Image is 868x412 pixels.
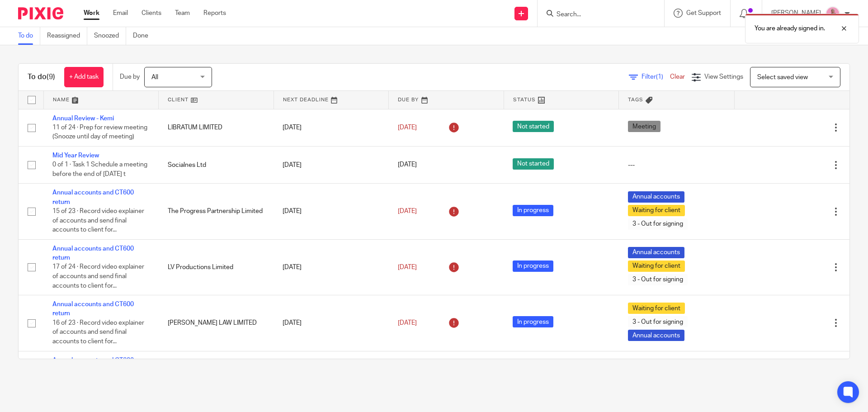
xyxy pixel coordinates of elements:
[47,27,87,45] a: Reassigned
[642,74,670,80] span: Filter
[628,247,684,258] span: Annual accounts
[203,9,226,18] a: Reports
[64,67,104,87] a: + Add task
[513,158,554,170] span: Not started
[159,184,274,239] td: The Progress Partnership Limited
[18,7,63,19] img: Pixie
[628,191,684,203] span: Annual accounts
[159,239,274,295] td: LV Productions Limited
[84,9,99,18] a: Work
[398,208,417,214] span: [DATE]
[398,124,417,131] span: [DATE]
[52,162,147,178] span: 0 of 1 · Task 1 Schedule a meeting before the end of [DATE] t
[28,72,55,82] h1: To do
[628,359,684,370] span: Annual accounts
[757,74,808,81] span: Select saved view
[133,27,155,45] a: Done
[52,124,147,140] span: 11 of 24 · Prep for review meeting (Snooze until day of meeting)
[755,24,825,33] p: You are already signed in.
[628,205,685,216] span: Waiting for client
[113,9,128,18] a: Email
[826,6,840,21] img: Bio%20-%20Kemi%20.png
[274,146,389,183] td: [DATE]
[274,109,389,146] td: [DATE]
[628,218,688,230] span: 3 - Out for signing
[274,239,389,295] td: [DATE]
[628,316,688,327] span: 3 - Out for signing
[142,9,161,18] a: Clients
[52,208,144,233] span: 15 of 23 · Record video explainer of accounts and send final accounts to client for...
[274,351,389,407] td: [DATE]
[628,303,685,314] span: Waiting for client
[656,74,663,80] span: (1)
[159,351,274,407] td: MUSIC INDUSTRIES ASSOCIATION
[513,205,553,216] span: In progress
[398,162,417,168] span: [DATE]
[52,320,144,345] span: 16 of 23 · Record video explainer of accounts and send final accounts to client for...
[94,27,126,45] a: Snoozed
[52,357,134,373] a: Annual accounts and CT600 return
[513,121,554,132] span: Not started
[274,184,389,239] td: [DATE]
[274,295,389,351] td: [DATE]
[52,301,134,317] a: Annual accounts and CT600 return
[159,295,274,351] td: [PERSON_NAME] LAW LIMITED
[120,72,140,81] p: Due by
[52,189,134,205] a: Annual accounts and CT600 return
[151,74,158,81] span: All
[628,330,684,341] span: Annual accounts
[513,260,553,272] span: In progress
[159,109,274,146] td: LIBRATUM LIMITED
[52,115,114,122] a: Annual Review - Kemi
[47,73,55,81] span: (9)
[628,260,685,272] span: Waiting for client
[52,246,134,261] a: Annual accounts and CT600 return
[628,121,660,132] span: Meeting
[52,264,144,289] span: 17 of 24 · Record video explainer of accounts and send final accounts to client for...
[398,320,417,326] span: [DATE]
[159,146,274,183] td: Socialnes Ltd
[628,161,726,170] div: ---
[398,264,417,270] span: [DATE]
[18,27,40,45] a: To do
[175,9,190,18] a: Team
[513,316,553,327] span: In progress
[628,274,688,285] span: 3 - Out for signing
[52,152,99,159] a: Mid Year Review
[704,74,743,80] span: View Settings
[670,74,685,80] a: Clear
[628,97,643,102] span: Tags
